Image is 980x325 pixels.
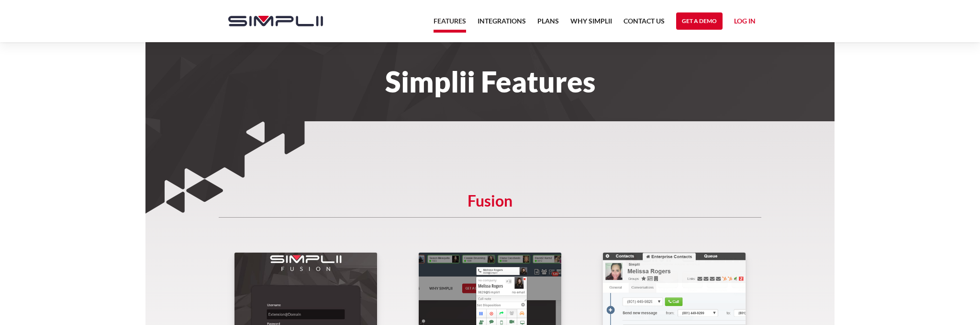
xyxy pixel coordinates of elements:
[219,71,761,92] h1: Simplii Features
[570,15,612,33] a: Why Simplii
[434,15,466,33] a: Features
[734,15,756,30] a: Log in
[624,15,665,33] a: Contact US
[676,12,723,30] a: Get a Demo
[228,16,323,26] img: Simplii
[219,196,761,218] h5: Fusion
[537,15,559,33] a: Plans
[478,15,526,33] a: Integrations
